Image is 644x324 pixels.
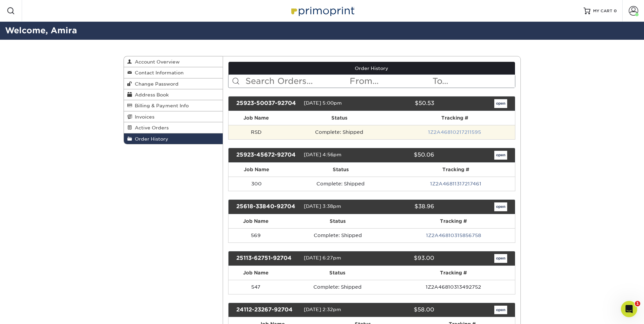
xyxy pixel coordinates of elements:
[124,67,223,78] a: Contact Information
[367,254,439,263] div: $93.00
[621,301,637,317] iframe: Intercom live chat
[284,177,397,191] td: Complete: Shipped
[245,75,349,88] input: Search Orders...
[284,111,394,125] th: Status
[132,92,169,97] span: Address Book
[132,125,169,130] span: Active Orders
[132,114,154,120] span: Invoices
[132,136,168,142] span: Order History
[231,254,304,263] div: 25113-62751-92704
[228,266,283,280] th: Job Name
[228,163,284,177] th: Job Name
[426,233,481,238] a: 1Z2A46810315856758
[283,214,392,228] th: Status
[593,8,612,14] span: MY CART
[392,266,515,280] th: Tracking #
[231,99,304,108] div: 25923-50037-92704
[392,214,515,228] th: Tracking #
[367,202,439,211] div: $38.96
[231,202,304,211] div: 25618-33840-92704
[288,3,356,18] img: Primoprint
[494,202,507,211] a: open
[283,280,392,294] td: Complete: Shipped
[367,306,439,314] div: $58.00
[635,301,640,306] span: 1
[283,228,392,242] td: Complete: Shipped
[124,111,223,122] a: Invoices
[367,151,439,160] div: $50.06
[284,163,397,177] th: Status
[304,152,342,157] span: [DATE] 4:56pm
[228,214,283,228] th: Job Name
[284,125,394,139] td: Complete: Shipped
[132,81,179,87] span: Change Password
[494,99,507,108] a: open
[231,151,304,160] div: 25923-45672-92704
[124,78,223,89] a: Change Password
[304,203,341,209] span: [DATE] 3:38pm
[430,181,481,186] a: 1Z2A46811317217461
[228,228,283,242] td: 569
[494,254,507,263] a: open
[394,111,515,125] th: Tracking #
[304,100,342,106] span: [DATE] 5:00pm
[124,122,223,133] a: Active Orders
[231,306,304,314] div: 24112-23267-92704
[228,62,515,75] a: Order History
[132,59,180,65] span: Account Overview
[349,75,432,88] input: From...
[228,111,284,125] th: Job Name
[283,266,392,280] th: Status
[124,56,223,67] a: Account Overview
[132,70,184,75] span: Contact Information
[494,306,507,314] a: open
[432,75,515,88] input: To...
[367,99,439,108] div: $50.53
[304,255,341,260] span: [DATE] 6:27pm
[124,89,223,100] a: Address Book
[228,177,284,191] td: 300
[124,133,223,144] a: Order History
[228,280,283,294] td: 547
[132,103,189,108] span: Billing & Payment Info
[392,280,515,294] td: 1Z2A46810313492752
[494,151,507,160] a: open
[124,100,223,111] a: Billing & Payment Info
[397,163,515,177] th: Tracking #
[428,129,481,135] a: 1Z2A46810217211595
[304,307,341,312] span: [DATE] 2:32pm
[228,125,284,139] td: RSD
[614,8,617,13] span: 0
